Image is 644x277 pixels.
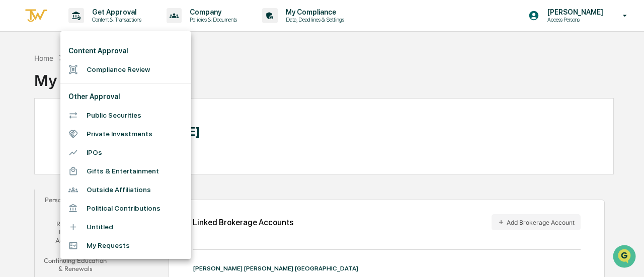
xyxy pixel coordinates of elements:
[60,162,191,180] li: Gifts & Entertainment
[73,127,81,135] div: 🗄️
[60,143,191,162] li: IPOs
[60,218,191,236] li: Untitled
[60,236,191,255] li: My Requests
[60,60,191,79] li: Compliance Review
[171,79,183,91] button: Start new chat
[60,106,191,125] li: Public Securities
[60,199,191,218] li: Political Contributions
[34,86,127,95] div: We're available if you need us!
[10,76,28,95] img: 1746055101610-c473b297-6a78-478c-a979-82029cc54cd1
[20,145,63,155] span: Data Lookup
[60,180,191,199] li: Outside Affiliations
[60,125,191,143] li: Private Investments
[26,45,166,56] input: Clear
[10,21,183,37] p: How can we help?
[71,169,122,177] a: Powered byPylon
[6,122,69,140] a: 🖐️Preclearance
[100,170,122,177] span: Pylon
[60,42,191,60] li: Content Approval
[20,126,65,136] span: Preclearance
[34,76,165,86] div: Start new chat
[612,244,639,271] iframe: Open customer support
[10,146,18,154] div: 🔎
[10,127,18,135] div: 🖐️
[6,141,67,159] a: 🔎Data Lookup
[69,122,129,140] a: 🗄️Attestations
[60,87,191,106] li: Other Approval
[83,126,125,136] span: Attestations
